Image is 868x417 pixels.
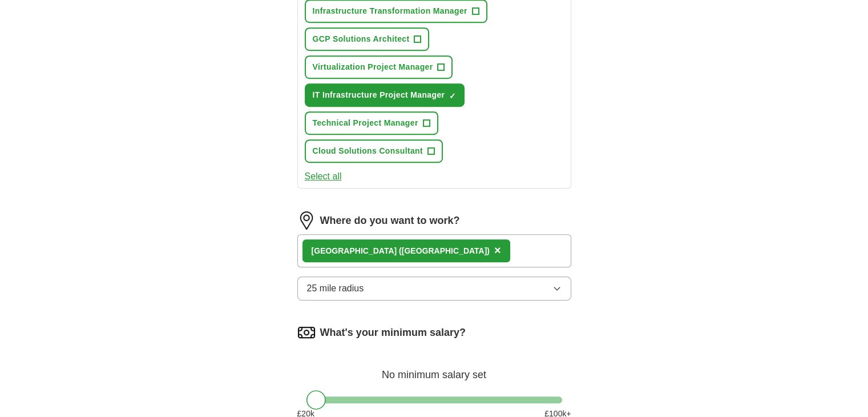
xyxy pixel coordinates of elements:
button: Virtualization Project Manager [305,55,453,79]
span: Technical Project Manager [313,117,418,129]
label: What's your minimum salary? [320,325,466,340]
button: Select all [305,170,342,183]
span: IT Infrastructure Project Manager [313,89,445,101]
span: ✓ [449,91,456,101]
span: GCP Solutions Architect [313,33,410,45]
button: 25 mile radius [297,276,571,300]
img: location.png [297,211,316,230]
img: salary.png [297,323,316,342]
span: Cloud Solutions Consultant [313,145,423,157]
div: No minimum salary set [297,355,571,383]
button: Cloud Solutions Consultant [305,139,443,163]
button: GCP Solutions Architect [305,27,430,51]
button: IT Infrastructure Project Manager✓ [305,83,465,107]
strong: [GEOGRAPHIC_DATA] [312,246,397,255]
span: Infrastructure Transformation Manager [313,5,467,17]
button: Technical Project Manager [305,111,438,135]
button: × [494,242,501,259]
span: ([GEOGRAPHIC_DATA]) [399,246,490,255]
label: Where do you want to work? [320,213,460,228]
span: × [494,244,501,256]
span: Virtualization Project Manager [313,61,433,73]
span: 25 mile radius [307,282,364,295]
